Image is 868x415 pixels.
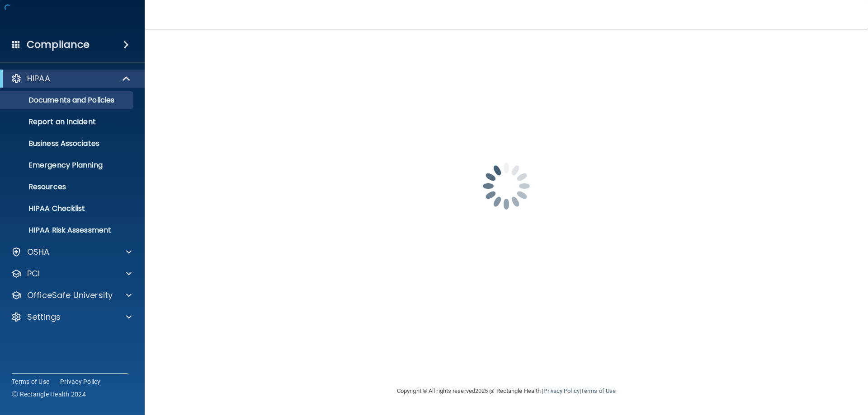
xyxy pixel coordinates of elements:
[11,312,132,322] a: Settings
[12,390,86,399] span: Ⓒ Rectangle Health 2024
[581,387,616,394] a: Terms of Use
[11,247,132,257] a: OSHA
[11,73,131,84] a: HIPAA
[27,38,90,51] h4: Compliance
[6,96,129,105] p: Documents and Policies
[11,290,132,301] a: OfficeSafe University
[6,204,129,213] p: HIPAA Checklist
[543,387,579,394] a: Privacy Policy
[27,290,113,301] p: OfficeSafe University
[12,377,49,386] a: Terms of Use
[6,182,129,191] p: Resources
[6,161,129,170] p: Emergency Planning
[60,377,101,386] a: Privacy Policy
[11,268,132,279] a: PCI
[27,73,50,84] p: HIPAA
[6,226,129,235] p: HIPAA Risk Assessment
[6,139,129,148] p: Business Associates
[341,377,671,406] div: Copyright © All rights reserved 2025 @ Rectangle Health | |
[6,117,129,126] p: Report an Incident
[27,247,50,257] p: OSHA
[712,351,857,387] iframe: Drift Widget Chat Controller
[27,268,40,279] p: PCI
[27,312,61,322] p: Settings
[461,141,552,231] img: spinner.e123f6fc.gif
[11,9,134,28] img: PMB logo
